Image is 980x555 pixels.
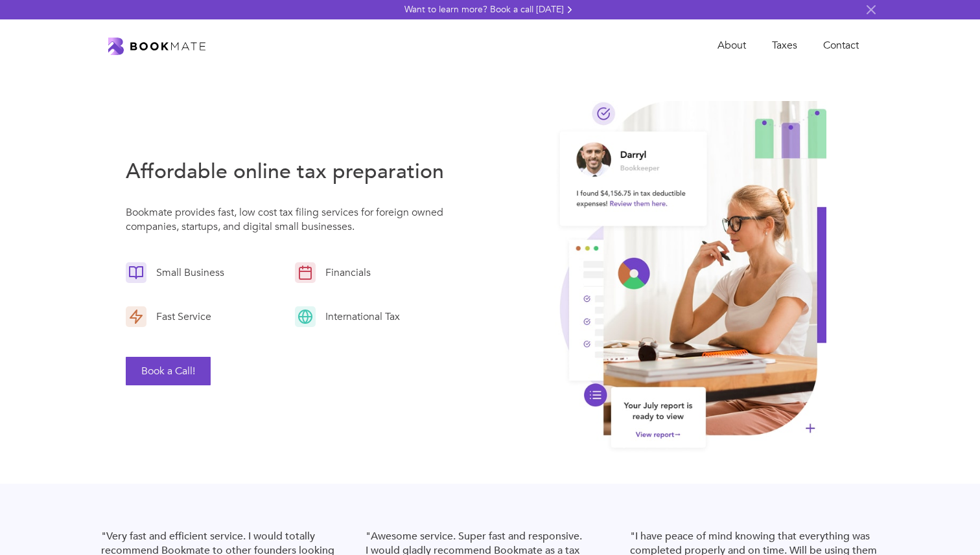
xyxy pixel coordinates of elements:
[126,357,211,385] button: Book a Call!
[126,205,454,240] p: Bookmate provides fast, low cost tax filing services for foreign owned companies, startups, and d...
[146,310,215,324] div: Fast Service
[316,266,374,280] div: Financials
[810,32,872,59] a: Contact
[108,36,205,56] a: home
[146,266,227,280] div: Small Business
[126,157,454,186] h3: Affordable online tax preparation
[316,310,403,324] div: International Tax
[404,3,564,16] div: Want to learn more? Book a call [DATE]
[404,3,576,16] a: Want to learn more? Book a call [DATE]
[759,32,810,59] a: Taxes
[705,32,759,59] a: About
